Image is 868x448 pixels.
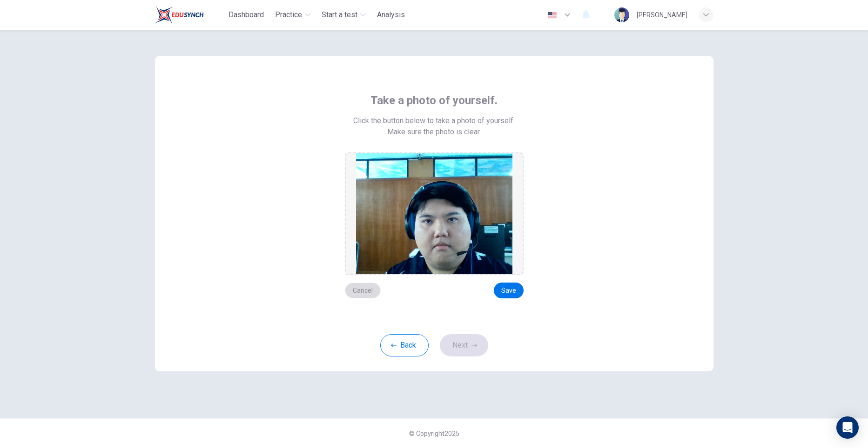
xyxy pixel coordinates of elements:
[229,9,264,20] span: Dashboard
[225,7,268,23] button: Dashboard
[409,430,459,437] span: © Copyright 2025
[373,7,409,23] button: Analysis
[836,416,859,439] div: Open Intercom Messenger
[614,7,629,22] img: Profile picture
[318,7,370,23] button: Start a test
[387,126,481,138] span: Make sure the photo is clear.
[377,9,405,20] span: Analysis
[275,9,302,20] span: Practice
[353,115,515,126] span: Click the button below to take a photo of yourself.
[155,6,204,24] img: Train Test logo
[345,283,381,298] button: Cancel
[494,283,524,298] button: Save
[637,9,687,20] div: [PERSON_NAME]
[155,6,225,24] a: Train Test logo
[370,93,498,108] span: Take a photo of yourself.
[322,9,357,20] span: Start a test
[271,7,314,23] button: Practice
[380,334,429,356] button: Back
[546,12,558,19] img: en
[356,153,512,274] img: preview screemshot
